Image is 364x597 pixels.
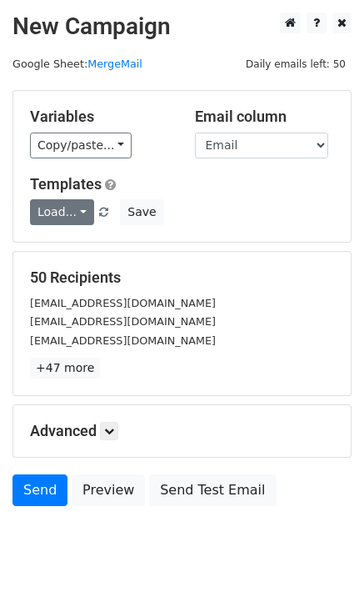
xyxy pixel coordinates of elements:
[240,58,352,70] a: Daily emails left: 50
[30,358,100,379] a: +47 more
[149,474,276,506] a: Send Test Email
[30,334,216,347] small: [EMAIL_ADDRESS][DOMAIN_NAME]
[30,175,102,193] a: Templates
[12,13,352,41] h2: New Campaign
[12,474,67,506] a: Send
[30,422,334,440] h5: Advanced
[12,58,142,70] small: Google Sheet:
[87,58,142,70] a: MergeMail
[30,268,334,287] h5: 50 Recipients
[30,108,170,126] h5: Variables
[72,474,145,506] a: Preview
[30,315,216,328] small: [EMAIL_ADDRESS][DOMAIN_NAME]
[30,133,132,158] a: Copy/paste...
[240,55,352,73] span: Daily emails left: 50
[30,199,94,225] a: Load...
[195,108,335,126] h5: Email column
[281,517,364,597] iframe: Chat Widget
[120,199,163,225] button: Save
[30,297,216,309] small: [EMAIL_ADDRESS][DOMAIN_NAME]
